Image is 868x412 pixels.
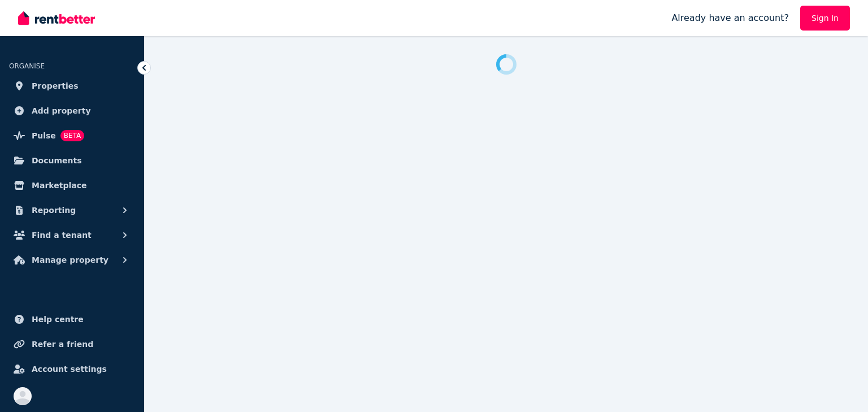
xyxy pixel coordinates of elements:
span: BETA [60,130,84,141]
button: Reporting [9,199,135,222]
a: Help centre [9,308,135,331]
span: Already have an account? [671,11,789,25]
a: Marketplace [9,174,135,197]
span: Refer a friend [32,337,93,351]
span: Help centre [32,313,84,326]
a: Add property [9,99,135,122]
span: Account settings [32,362,107,376]
button: Manage property [9,249,135,271]
a: Documents [9,149,135,172]
span: ORGANISE [9,62,45,70]
img: RentBetter [18,10,95,27]
span: Find a tenant [32,228,92,242]
span: Properties [32,79,79,93]
span: Manage property [32,253,108,267]
a: Account settings [9,358,135,380]
a: Properties [9,75,135,97]
a: Refer a friend [9,333,135,355]
button: Find a tenant [9,224,135,246]
span: Add property [32,104,91,118]
span: Marketplace [32,179,86,192]
a: PulseBETA [9,124,135,147]
span: Documents [32,154,82,167]
span: Reporting [32,203,76,217]
a: Sign In [800,6,850,31]
span: Pulse [32,129,56,142]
